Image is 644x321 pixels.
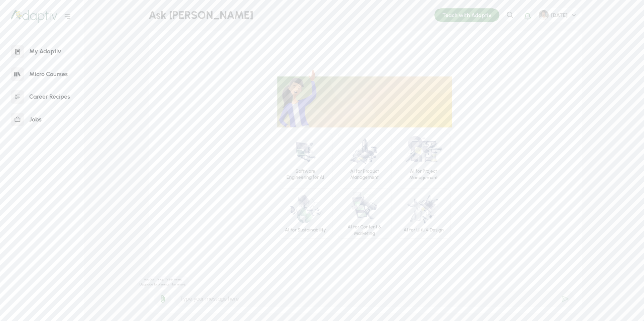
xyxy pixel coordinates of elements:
[290,135,321,166] img: Software Engineering for AI
[539,10,549,20] img: ACg8ocJghmIVxDhmIbE9ehVAfVv2UtOilcdlpmLtjuQkrXRBrTg--ADw=s96-c
[343,168,386,181] div: AI for Product Management
[24,112,47,127] div: Jobs
[403,194,444,224] img: AI for UI/UX Design
[149,8,434,22] div: Ask [PERSON_NAME]
[549,12,570,19] div: [DATE]
[349,135,380,166] img: AI for Product Management
[404,227,444,233] div: AI for UI/UX Design
[285,227,326,233] div: AI for Sustainability
[284,168,327,181] div: Software Engineering for AI
[349,191,380,221] img: AI for Content & Marketing
[402,168,445,181] div: AI for Project Management
[277,68,318,127] img: Ada
[24,44,66,59] div: My Adaptiv
[24,90,75,104] div: Career Recipes
[24,67,73,82] div: Micro Courses
[343,224,386,236] div: AI for Content & Marketing
[403,135,444,166] img: AI for Project Management
[174,290,575,308] input: Type your message here
[434,8,499,22] div: Teach with Adaptiv
[285,194,326,224] img: AI for Sustainability
[11,10,57,23] img: logo.872b5aafeb8bf5856602.png
[137,276,189,287] span: You can try up three times. Upgrade to premium for more.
